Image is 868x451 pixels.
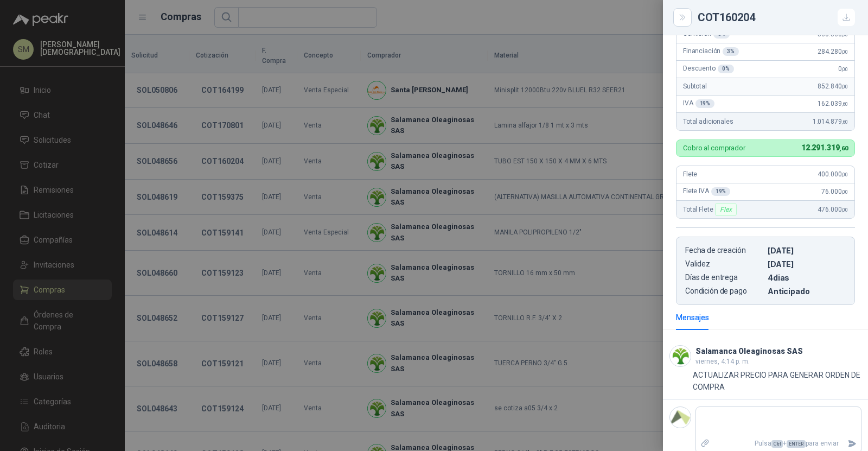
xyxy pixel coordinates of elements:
span: 162.039 [818,100,848,107]
p: ACTUALIZAR PRECIO PARA GENERAR ORDEN DE COMPRA [693,369,861,393]
div: 0 % [718,65,734,73]
span: 400.000 [818,170,848,178]
img: Company Logo [670,346,691,366]
span: 0 [838,65,848,73]
div: Flex [715,203,736,216]
span: viernes, 4:14 p. m. [695,358,750,365]
p: Días de entrega [685,273,763,282]
span: 852.840 [818,82,848,90]
span: Flete IVA [683,187,730,196]
span: 1.014.879 [813,118,848,125]
span: Financiación [683,47,739,56]
span: ,60 [841,119,848,125]
p: [DATE] [768,259,846,269]
span: Flete [683,170,697,178]
span: ,00 [841,84,848,90]
span: 476.000 [818,206,848,213]
span: ENTER [787,440,806,448]
span: Descuento [683,65,734,73]
span: IVA [683,99,714,108]
div: 3 % [723,47,739,56]
p: [DATE] [768,246,846,255]
span: 284.280 [818,48,848,55]
div: COT160204 [698,9,855,26]
span: ,00 [841,49,848,55]
span: ,00 [841,66,848,72]
p: Fecha de creación [685,246,763,255]
span: 76.000 [821,188,848,195]
span: 12.291.319 [801,143,848,152]
span: ,60 [841,101,848,107]
div: Mensajes [676,312,709,323]
p: 4 dias [768,273,846,282]
span: ,00 [841,171,848,177]
div: 19 % [711,187,731,196]
span: Ctrl [771,440,783,448]
span: Total Flete [683,203,739,216]
h3: Salamanca Oleaginosas SAS [695,348,803,354]
div: Total adicionales [676,113,854,130]
p: Cobro al comprador [683,144,745,151]
img: Company Logo [670,407,691,428]
span: ,00 [841,207,848,213]
p: Anticipado [768,287,846,296]
button: Close [676,11,689,24]
p: Validez [685,259,763,269]
span: ,00 [841,189,848,195]
div: 19 % [695,99,715,108]
span: ,60 [839,145,848,152]
p: Condición de pago [685,287,763,296]
span: Subtotal [683,82,707,90]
